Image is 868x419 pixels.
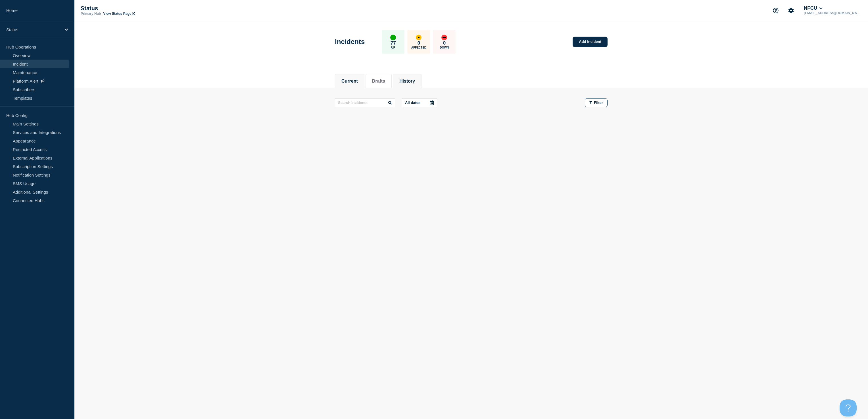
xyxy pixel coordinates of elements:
p: 0 [418,40,420,46]
p: All dates [405,100,420,105]
h1: Incidents [335,38,365,46]
button: Support [770,5,782,16]
a: Add incident [573,37,608,47]
a: View Status Page [103,12,135,16]
button: NFCU [803,5,824,11]
button: Filter [585,98,608,107]
p: 77 [391,40,396,46]
button: All dates [402,98,437,107]
p: Affected [411,46,426,49]
button: History [399,79,415,84]
button: Account settings [785,5,797,16]
div: up [390,35,396,40]
p: Status [6,27,61,32]
button: Current [341,79,358,84]
input: Search incidents [335,98,395,107]
p: Status [81,5,194,12]
span: Filter [594,100,603,105]
div: down [441,35,447,40]
p: 0 [443,40,446,46]
p: Up [391,46,395,49]
div: affected [416,35,422,40]
p: Down [440,46,449,49]
p: [EMAIL_ADDRESS][DOMAIN_NAME] [803,11,862,15]
p: Primary Hub [81,12,101,16]
button: Drafts [372,79,385,84]
iframe: Help Scout Beacon - Open [840,399,857,416]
